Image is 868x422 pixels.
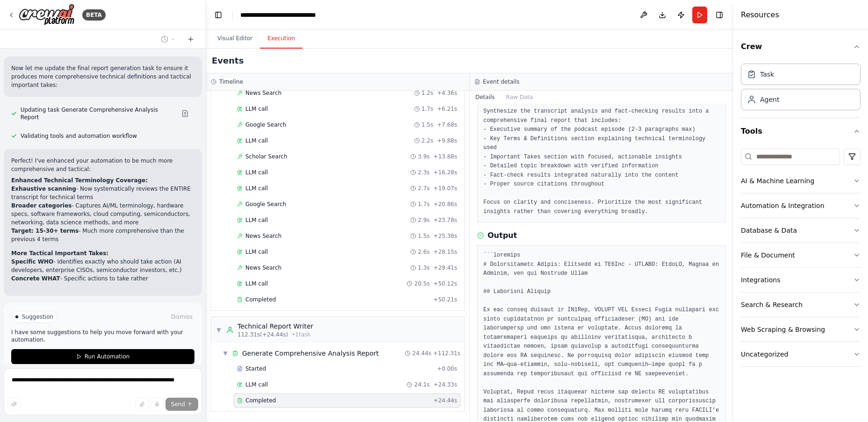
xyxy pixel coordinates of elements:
[11,274,194,283] li: - Specific actions to take rather
[741,9,779,21] h4: Resources
[433,248,457,256] span: + 28.15s
[169,312,194,322] button: Dismiss
[437,137,457,144] span: + 9.88s
[245,397,276,404] span: Completed
[433,169,457,176] span: + 16.28s
[11,250,108,257] strong: More Tactical Important Takes:
[437,121,457,129] span: + 7.68s
[11,177,148,184] strong: Enhanced Technical Terminology Coverage:
[412,350,431,357] span: 24.44s
[741,218,861,243] button: Database & Data
[713,8,726,21] button: Hide right sidebar
[433,232,457,240] span: + 25.38s
[136,398,149,411] button: Upload files
[245,248,268,256] span: LLM call
[245,216,268,224] span: LLM call
[433,216,457,224] span: + 23.78s
[19,4,75,26] img: Logo
[245,296,276,303] span: Completed
[741,350,788,359] div: Uncategorized
[414,381,430,388] span: 24.1s
[245,232,281,240] span: News Search
[418,232,430,240] span: 1.5s
[21,106,174,121] span: Updating task Generate Comprehensive Analysis Report
[741,176,814,186] div: AI & Machine Learning
[418,248,430,256] span: 2.6s
[11,185,194,201] li: - Now systematically reviews the ENTIRE transcript for technical terms
[418,153,430,160] span: 3.9s
[741,118,861,144] button: Tools
[741,268,861,292] button: Integrations
[414,280,430,287] span: 20.5s
[741,317,861,342] button: Web Scraping & Browsing
[245,153,287,160] span: Scholar Search
[245,105,268,113] span: LLM call
[470,91,501,104] button: Details
[433,296,457,303] span: + 50.21s
[151,398,164,411] button: Click to speak your automation idea
[11,228,79,234] strong: Target: 15-30+ terms
[219,78,243,86] h3: Timeline
[483,107,720,216] pre: Synthesize the transcript analysis and fact-checking results into a comprehensive final report th...
[437,105,457,113] span: + 6.21s
[433,200,457,208] span: + 20.86s
[433,381,457,388] span: + 24.33s
[418,185,430,192] span: 2.7s
[437,365,457,372] span: + 0.00s
[245,365,266,372] span: Started
[165,398,198,411] button: Send
[433,185,457,192] span: + 19.07s
[245,169,268,176] span: LLM call
[433,350,460,357] span: + 112.31s
[212,54,244,67] h2: Events
[741,169,861,193] button: AI & Machine Learning
[741,275,780,285] div: Integrations
[210,29,260,49] button: Visual Editor
[741,250,795,260] div: File & Document
[292,331,310,338] span: • 1 task
[741,34,861,60] button: Crew
[157,34,179,45] button: Switch to previous chat
[422,89,433,97] span: 1.2s
[433,280,457,287] span: + 50.12s
[741,342,861,366] button: Uncategorized
[245,137,268,144] span: LLM call
[483,78,519,86] h3: Event details
[260,29,302,49] button: Execution
[22,313,53,321] span: Suggestion
[245,381,268,388] span: LLM call
[741,201,825,210] div: Automation & Integration
[488,230,517,241] h3: Output
[11,186,76,192] strong: Exhaustive scanning
[11,275,60,282] strong: Concrete WHAT
[741,60,861,118] div: Crew
[245,185,268,192] span: LLM call
[418,216,430,224] span: 2.9s
[11,202,72,209] strong: Broader categories
[11,329,194,343] p: I have some suggestions to help you move forward with your automation.
[760,95,779,104] div: Agent
[245,89,281,97] span: News Search
[741,300,803,309] div: Search & Research
[11,258,53,265] strong: Specific WHO
[501,91,539,104] button: Raw Data
[240,10,344,20] nav: breadcrumb
[216,326,222,334] span: ▼
[11,64,194,89] p: Now let me update the final report generation task to ensure it produces more comprehensive techn...
[418,169,430,176] span: 2.3s
[245,264,281,272] span: News Search
[11,157,194,173] p: Perfect! I've enhanced your automation to be much more comprehensive and tactical:
[183,34,198,45] button: Start a new chat
[245,200,286,208] span: Google Search
[11,201,194,227] li: - Captures AI/ML terminology, hardware specs, software frameworks, cloud computing, semiconductor...
[7,398,21,411] button: Improve this prompt
[422,137,433,144] span: 2.2s
[85,353,130,360] span: Run Automation
[433,264,457,272] span: + 29.41s
[433,397,457,404] span: + 24.44s
[245,280,268,287] span: LLM call
[11,257,194,274] li: - Identifies exactly who should take action (AI developers, enterprise CISOs, semiconductor inves...
[422,105,433,113] span: 1.7s
[11,349,194,364] button: Run Automation
[437,89,457,97] span: + 4.36s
